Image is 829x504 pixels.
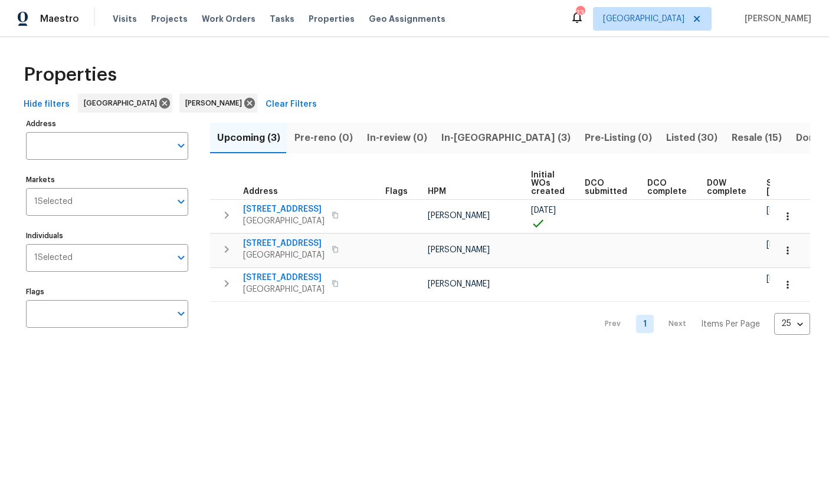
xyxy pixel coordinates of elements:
span: [PERSON_NAME] [740,13,811,25]
span: Pre-reno (0) [294,130,353,146]
nav: Pagination Navigation [594,309,810,340]
span: Resale (15) [732,130,782,146]
span: [GEOGRAPHIC_DATA] [243,249,325,261]
span: [GEOGRAPHIC_DATA] [243,284,325,295]
span: [STREET_ADDRESS] [243,203,325,215]
span: DCO complete [647,179,687,196]
span: Tasks [270,15,294,23]
span: Listed (30) [666,130,717,146]
span: Address [243,187,278,196]
span: In-[GEOGRAPHIC_DATA] (3) [441,130,571,146]
span: [DATE] [531,206,556,215]
button: Open [173,305,189,322]
span: Flags [385,187,408,196]
label: Flags [26,288,188,295]
span: Work Orders [202,13,255,25]
label: Address [26,120,188,127]
div: 25 [774,308,810,339]
span: Pre-Listing (0) [585,130,652,146]
span: 1 Selected [34,197,73,207]
div: 23 [576,7,584,19]
span: [DATE] [766,275,791,283]
p: Items Per Page [701,318,760,330]
span: [DATE] [766,241,791,249]
span: [STREET_ADDRESS] [243,238,325,249]
span: Visits [113,13,137,25]
a: Goto page 1 [636,315,654,333]
span: Maestro [40,13,79,25]
button: Open [173,249,189,266]
button: Hide filters [19,94,74,116]
div: [GEOGRAPHIC_DATA] [78,94,172,113]
button: Clear Filters [261,94,322,116]
span: [GEOGRAPHIC_DATA] [243,215,325,227]
span: Properties [309,13,355,25]
span: Projects [151,13,188,25]
span: Hide filters [24,97,70,112]
span: Upcoming (3) [217,130,280,146]
span: [GEOGRAPHIC_DATA] [603,13,684,25]
button: Open [173,193,189,210]
span: In-review (0) [367,130,427,146]
button: Open [173,137,189,154]
span: 1 Selected [34,253,73,263]
span: [DATE] [766,206,791,215]
span: [PERSON_NAME] [428,246,490,254]
span: HPM [428,187,446,196]
span: [STREET_ADDRESS] [243,272,325,284]
span: [PERSON_NAME] [428,280,490,288]
span: [PERSON_NAME] [185,97,247,109]
span: Initial WOs created [531,171,565,196]
span: Clear Filters [266,97,317,112]
span: Properties [24,69,117,81]
span: [GEOGRAPHIC_DATA] [84,97,162,109]
label: Individuals [26,232,188,239]
span: Geo Assignments [369,13,445,25]
span: D0W complete [707,179,746,196]
label: Markets [26,176,188,183]
span: [PERSON_NAME] [428,212,490,220]
span: DCO submitted [585,179,627,196]
div: [PERSON_NAME] [179,94,257,113]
